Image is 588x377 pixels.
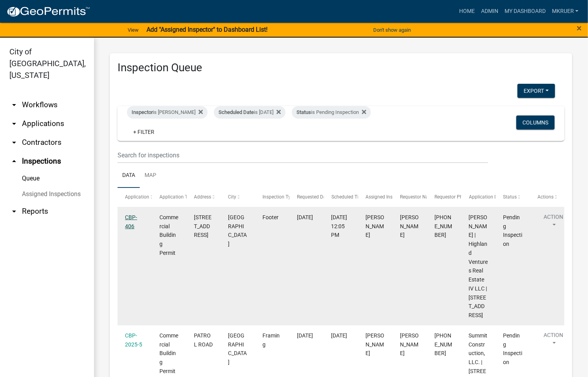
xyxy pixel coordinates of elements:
a: Map [140,163,161,188]
datatable-header-cell: Scheduled Time [324,188,358,207]
h3: Inspection Queue [118,61,564,74]
a: CBP-2025-5 [125,332,142,348]
div: is Pending Inspection [292,106,371,119]
span: Assigned Inspector [366,194,406,200]
span: Mike Kruer [366,214,385,238]
datatable-header-cell: Application Type [152,188,186,207]
a: CBP-406 [125,214,137,229]
div: [DATE] [331,331,351,340]
i: arrow_drop_down [9,119,19,128]
datatable-header-cell: Requested Date [289,188,324,207]
span: JEFFERSONVILLE [228,332,247,365]
span: Requested Date [297,194,330,200]
span: Status [503,194,517,200]
span: Actions [537,194,554,200]
datatable-header-cell: Address [186,188,221,207]
span: JEFFERSONVILLE [228,214,247,247]
input: Search for inspections [118,147,488,163]
span: 08/18/2025 [297,332,313,339]
span: Commercial Building Permit [159,214,178,256]
span: PATROL ROAD [194,332,213,348]
span: Mike Kruer [366,332,385,357]
span: Inspector [132,109,153,115]
span: Requestor Name [400,194,435,200]
a: Admin [478,4,501,19]
a: + Filter [127,125,161,139]
span: City [228,194,236,200]
i: arrow_drop_down [9,207,19,216]
span: Scheduled Time [331,194,365,200]
datatable-header-cell: Application Description [461,188,496,207]
a: Data [118,163,140,188]
span: Pending Inspection [503,214,523,247]
span: Address [194,194,211,200]
i: arrow_drop_down [9,100,19,110]
div: [DATE] 12:05 PM [331,213,351,240]
span: 502-938-7688 [434,332,452,357]
datatable-header-cell: Assigned Inspector [358,188,393,207]
span: Application [125,194,149,200]
datatable-header-cell: City [221,188,255,207]
span: Footer [262,214,279,220]
div: is [PERSON_NAME] [127,106,208,119]
i: arrow_drop_down [9,138,19,147]
datatable-header-cell: Application [118,188,152,207]
span: Framing [262,332,280,348]
a: My Dashboard [501,4,549,19]
button: Close [577,23,582,33]
span: Requestor Phone [434,194,470,200]
span: Scheduled Date [219,109,254,115]
datatable-header-cell: Status [496,188,530,207]
strong: Add "Assigned Inspector" to Dashboard List! [147,26,268,33]
span: × [577,23,582,34]
button: Export [517,84,555,98]
span: Ashtyn Eddy | Highland Ventures Real Estate IV LLC | 1439 TENTH STREET, EAST [469,214,488,318]
span: 1439 TENTH STREET, EAST [194,214,212,238]
datatable-header-cell: Requestor Phone [427,188,461,207]
span: Application Type [159,194,195,200]
button: Action [537,213,570,233]
a: View [125,23,142,36]
button: Columns [516,115,555,130]
i: arrow_drop_up [9,157,19,166]
span: Status [297,109,311,115]
span: Pending Inspection [503,332,523,365]
span: 08/14/2025 [297,214,313,220]
button: Action [537,331,570,351]
datatable-header-cell: Requestor Name [393,188,427,207]
button: Don't show again [370,23,414,36]
span: 502-755-7144 [434,214,452,238]
span: JEREMY [400,214,419,238]
span: Application Description [469,194,518,200]
a: Home [456,4,478,19]
div: is [DATE] [214,106,286,119]
datatable-header-cell: Actions [530,188,564,207]
span: MARK [400,332,419,357]
a: mkruer [549,4,582,19]
span: Inspection Type [262,194,296,200]
span: Commercial Building Permit [159,332,178,374]
datatable-header-cell: Inspection Type [255,188,289,207]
